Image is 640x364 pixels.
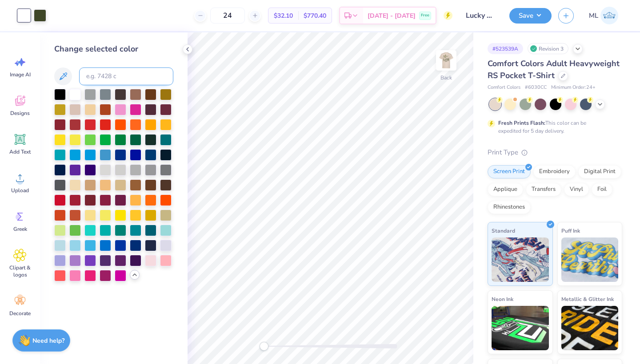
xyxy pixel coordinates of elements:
div: Transfers [526,183,561,196]
span: Free [421,12,429,19]
div: Vinyl [564,183,589,196]
div: Foil [592,183,612,196]
span: Decorate [9,310,31,317]
div: Change selected color [54,43,173,55]
span: Greek [13,226,27,233]
strong: Need help? [32,336,64,345]
div: Revision 3 [528,43,568,54]
img: Puff Ink [561,237,619,282]
span: Minimum Order: 24 + [551,84,596,91]
span: Comfort Colors Adult Heavyweight RS Pocket T-Shirt [488,58,620,81]
div: This color can be expedited for 5 day delivery. [498,119,608,135]
span: $770.40 [304,11,326,20]
div: Applique [488,183,523,196]
input: Untitled Design [459,7,503,24]
strong: Fresh Prints Flash: [498,119,545,127]
input: e.g. 7428 c [79,67,173,85]
div: # 523539A [488,43,523,54]
span: Clipart & logos [5,264,35,278]
span: Puff Ink [561,226,580,235]
span: Image AI [10,71,31,78]
span: $32.10 [274,11,293,20]
img: Metallic & Glitter Ink [561,306,619,350]
div: Digital Print [578,165,621,178]
span: Upload [11,187,29,194]
span: ML [589,11,598,21]
span: Metallic & Glitter Ink [561,294,614,304]
input: – – [210,8,245,24]
img: Mallie Lahman [600,7,618,24]
div: Accessibility label [260,342,268,351]
span: Comfort Colors [488,84,520,91]
span: Standard [492,226,515,235]
span: Neon Ink [492,294,513,304]
span: # 6030CC [525,84,547,91]
img: Standard [492,237,549,282]
div: Embroidery [533,165,576,178]
div: Print Type [488,147,622,158]
img: Back [437,51,455,69]
div: Back [440,74,452,82]
button: Save [509,8,552,24]
img: Neon Ink [492,306,549,350]
div: Rhinestones [488,201,531,214]
a: ML [585,7,622,24]
span: Designs [10,110,30,117]
div: Screen Print [488,165,531,178]
span: [DATE] - [DATE] [368,11,416,20]
span: Add Text [9,148,31,155]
